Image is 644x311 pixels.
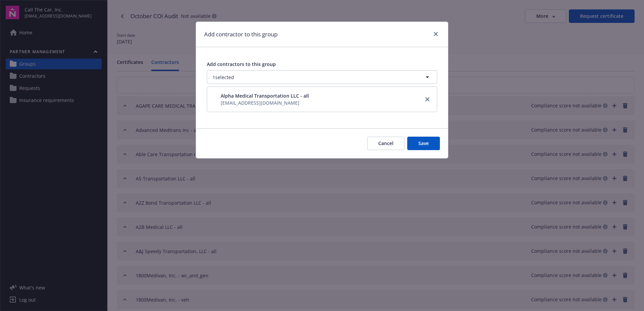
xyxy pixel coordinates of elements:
span: 1 selected [213,74,234,81]
a: close [423,95,431,103]
button: Cancel [367,137,405,150]
a: close [432,30,440,38]
button: Alpha Medical Transportation LLC - all [221,92,309,99]
button: Save [407,137,440,150]
h1: Add contractor to this group [204,30,278,39]
div: [EMAIL_ADDRESS][DOMAIN_NAME] [221,99,309,106]
span: Add contractors to this group [207,61,276,67]
button: 1selected [207,70,437,84]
